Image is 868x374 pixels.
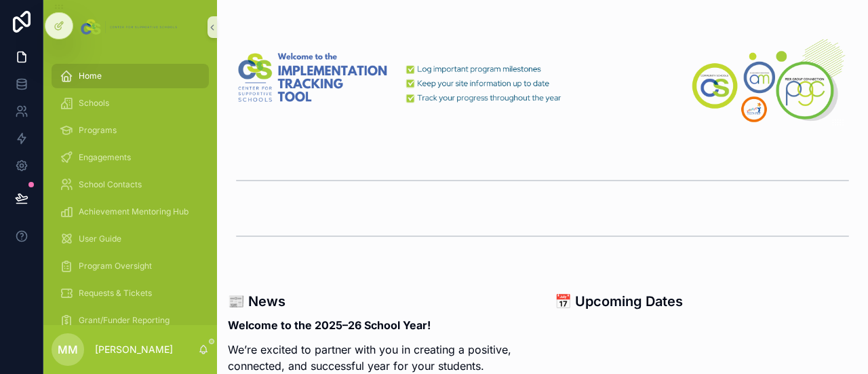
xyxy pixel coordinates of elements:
[79,261,152,272] span: Program Oversight
[52,281,209,305] a: Requests & Tickets
[52,91,209,115] a: Schools
[52,172,209,197] a: School Contacts
[52,308,209,333] a: Grant/Funder Reporting
[52,227,209,251] a: User Guide
[555,291,857,312] h3: 📅 Upcoming Dates
[228,341,530,374] p: We’re excited to partner with you in creating a positive, connected, and successful year for your...
[52,254,209,278] a: Program Oversight
[79,152,131,163] span: Engagements
[78,16,182,38] img: App logo
[79,71,102,81] span: Home
[228,318,431,332] strong: Welcome to the 2025–26 School Year!
[43,54,217,325] div: scrollable content
[79,98,109,109] span: Schools
[79,125,117,136] span: Programs
[52,145,209,170] a: Engagements
[79,315,170,326] span: Grant/Funder Reporting
[79,179,142,190] span: School Contacts
[52,200,209,224] a: Achievement Mentoring Hub
[228,291,530,312] h3: 📰 News
[79,233,121,244] span: User Guide
[52,64,209,88] a: Home
[58,341,78,358] span: MM
[79,288,152,299] span: Requests & Tickets
[95,343,173,356] p: [PERSON_NAME]
[79,206,189,217] span: Achievement Mentoring Hub
[236,33,849,126] img: 33327-ITT-Banner-Noloco-(4).png
[52,118,209,143] a: Programs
